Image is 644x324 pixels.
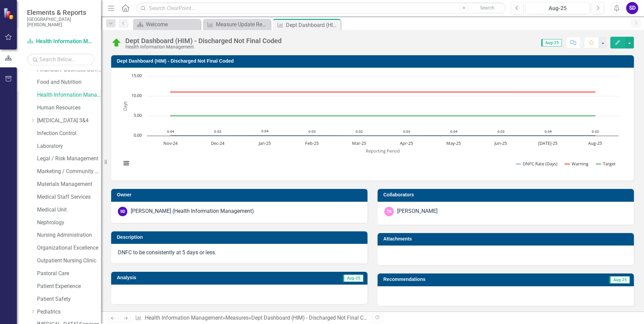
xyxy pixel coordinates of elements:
[37,193,101,201] a: Medical Staff Services
[343,274,363,282] span: Aug-25
[37,78,101,86] a: Food and Nutrition
[37,231,101,239] a: Nursing Administration
[261,129,268,133] text: 0.04
[37,155,101,163] a: Legal / Risk Management
[403,129,410,134] text: 0.03
[117,275,235,280] h3: Analysis
[37,91,101,99] a: Health Information Management
[366,148,400,154] text: Reporting Period
[37,283,101,290] a: Patient Experience
[211,140,225,146] text: Dec-24
[480,5,494,10] span: Search
[136,2,506,14] input: Search ClearPoint...
[397,207,438,215] div: [PERSON_NAME]
[118,207,127,216] div: SD
[27,54,94,65] input: Search Below...
[125,37,282,44] div: Dept Dashboard (HIM) - Discharged Not Final Coded
[592,129,599,134] text: 0.03
[214,129,221,134] text: 0.03
[309,129,316,134] text: 0.03
[131,207,254,215] div: [PERSON_NAME] (Health Information Management)
[205,20,269,29] a: Measure Update Report
[37,206,101,214] a: Medical Unit
[37,219,101,227] a: Nephrology
[525,2,590,14] button: Aug-25
[626,2,638,14] button: SD
[565,161,589,167] button: Show Warning
[528,4,587,12] div: Aug-25
[37,117,101,125] a: [MEDICAL_DATA] 3&4
[117,192,364,197] h3: Owner
[163,140,178,146] text: Nov-24
[497,129,505,134] text: 0.03
[125,44,282,50] div: Health Information Management
[169,115,597,117] g: Target, line 3 of 3 with 10 data points.
[37,181,101,188] a: Materials Management
[117,59,631,64] h3: Dept Dashboard (HIM) - Discharged Not Final Coded
[131,92,142,98] text: 10.00
[400,140,413,146] text: Apr-25
[251,315,375,321] div: Dept Dashboard (HIM) - Discharged Not Final Coded
[588,140,602,146] text: Aug-25
[145,315,223,321] a: Health Information Management
[37,308,101,316] a: Pediatrics
[384,207,394,216] div: TK
[471,3,504,13] button: Search
[37,257,101,265] a: Outpatient Nursing Clinic
[383,192,631,197] h3: Collaborators
[27,8,94,17] span: Elements & Reports
[258,140,271,146] text: Jan-25
[305,140,319,146] text: Feb-25
[134,112,142,118] text: 5.00
[37,168,101,175] a: Marketing / Community Services
[135,314,367,322] div: » »
[446,140,461,146] text: May-25
[27,38,94,45] a: Health Information Management
[383,277,548,282] h3: Recommendations
[134,132,142,138] text: 0.00
[3,8,15,20] img: ClearPoint Strategy
[37,295,101,303] a: Patient Safety
[37,270,101,278] a: Pastoral Care
[545,129,552,134] text: 0.04
[37,244,101,252] a: Organizational Excellence
[118,73,622,174] svg: Interactive chart
[37,104,101,112] a: Human Resources
[167,129,174,134] text: 0.04
[111,37,122,48] img: On Target
[131,72,142,78] text: 15.00
[383,236,631,241] h3: Attachments
[118,249,361,257] p: DNFC to be consistently at 5 days or less.
[37,130,101,137] a: Infection Control
[27,17,94,28] small: [GEOGRAPHIC_DATA][PERSON_NAME]
[135,20,199,29] a: Welcome
[356,129,363,134] text: 0.02
[37,142,101,150] a: Laboratory
[286,21,339,29] div: Dept Dashboard (HIM) - Discharged Not Final Coded
[609,276,630,284] span: Aug-25
[146,20,199,29] div: Welcome
[541,39,562,46] span: Aug-25
[216,20,269,29] div: Measure Update Report
[538,140,557,146] text: [DATE]-25
[225,315,249,321] a: Measures
[118,73,627,174] div: Chart. Highcharts interactive chart.
[122,101,128,111] text: Days
[122,159,131,168] button: View chart menu, Chart
[494,140,507,146] text: Jun-25
[117,235,364,240] h3: Description
[596,161,616,167] button: Show Target
[450,129,457,134] text: 0.04
[352,140,366,146] text: Mar-25
[169,134,597,137] g: DNFC Rate (Days), line 1 of 3 with 10 data points.
[516,161,558,167] button: Show DNFC Rate (Days)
